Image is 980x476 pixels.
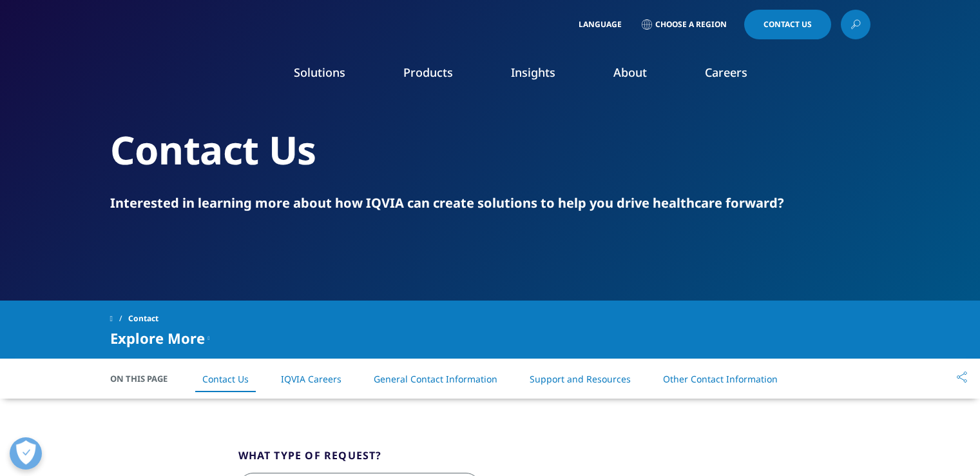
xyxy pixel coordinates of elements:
span: Choose a Region [655,19,727,30]
a: Careers [705,64,747,80]
span: On This Page [110,372,181,385]
a: General Contact Information [374,373,497,385]
a: Insights [511,64,555,80]
a: Contact Us [744,10,831,39]
span: Contact Us [764,21,812,28]
a: Support and Resources [530,373,631,385]
nav: Primary [218,45,870,106]
a: Solutions [294,64,345,80]
h2: Contact Us [110,126,870,174]
span: Language [579,19,622,30]
a: Products [403,64,453,80]
a: IQVIA Careers [281,373,341,385]
button: Open Preferences [10,437,42,470]
div: Interested in learning more about how IQVIA can create solutions to help you drive healthcare for... [110,194,870,212]
a: About [613,64,647,80]
legend: What type of request? [238,448,382,473]
span: Contact [128,307,159,330]
span: Explore More [110,330,205,346]
a: Contact Us [202,373,249,385]
a: Other Contact Information [663,373,778,385]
